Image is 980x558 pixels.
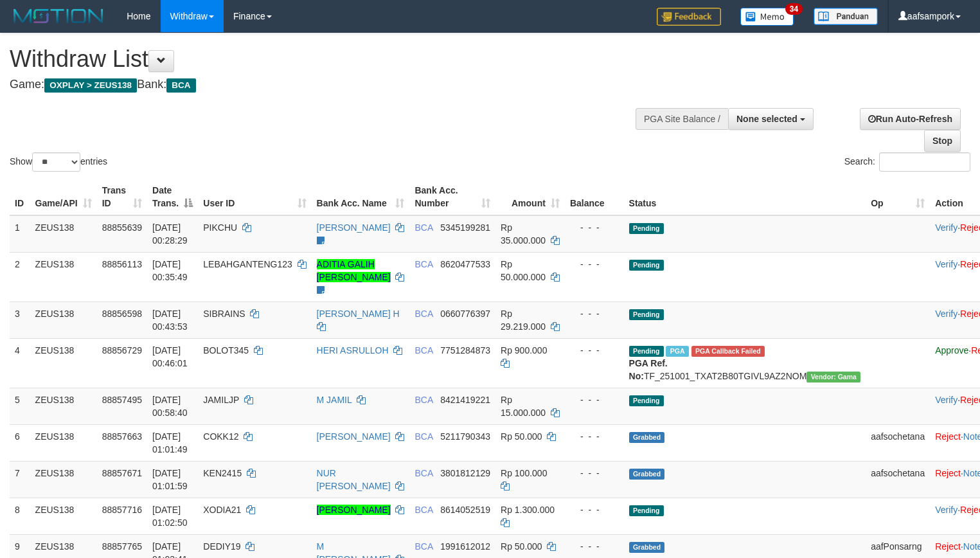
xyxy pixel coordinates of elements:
[691,346,765,357] span: PGA Error
[501,259,546,282] span: Rp 50.000.000
[30,461,97,498] td: ZEUS138
[203,395,239,405] span: JAMILJP
[570,430,619,443] div: - - -
[30,215,97,253] td: ZEUS138
[10,498,30,534] td: 8
[666,346,688,357] span: Marked by aaftanly
[317,395,352,405] a: M JAMIL
[203,431,238,442] span: COKK12
[317,468,391,491] a: NUR [PERSON_NAME]
[629,346,664,357] span: Pending
[414,468,432,478] span: BCA
[414,395,432,405] span: BCA
[317,345,389,355] a: HERI ASRULLOH
[152,431,188,455] span: [DATE] 01:01:49
[414,345,432,355] span: BCA
[624,179,866,215] th: Status
[30,424,97,461] td: ZEUS138
[501,309,546,332] span: Rp 29.219.000
[203,505,241,515] span: XODIA21
[10,152,107,172] label: Show entries
[317,222,391,233] a: [PERSON_NAME]
[32,152,80,172] select: Showentries
[152,345,188,368] span: [DATE] 00:46:01
[860,108,961,130] a: Run Auto-Refresh
[495,179,565,215] th: Amount: activate to sort column ascending
[102,309,142,319] span: 88856598
[629,469,665,480] span: Grabbed
[935,468,961,478] a: Reject
[440,431,490,442] span: Copy 5211790343 to clipboard
[152,468,188,491] span: [DATE] 01:01:59
[736,114,797,124] span: None selected
[570,393,619,406] div: - - -
[814,8,878,25] img: panduan.png
[102,541,142,552] span: 88857765
[317,431,391,442] a: [PERSON_NAME]
[414,505,432,515] span: BCA
[570,221,619,234] div: - - -
[414,431,432,442] span: BCA
[203,345,249,355] span: BOLOT345
[152,259,188,282] span: [DATE] 00:35:49
[440,395,490,405] span: Copy 8421419221 to clipboard
[30,388,97,424] td: ZEUS138
[44,78,137,93] span: OXPLAY > ZEUS138
[317,309,400,319] a: [PERSON_NAME] H
[657,8,721,26] img: Feedback.jpg
[440,541,490,552] span: Copy 1991612012 to clipboard
[501,395,546,418] span: Rp 15.000.000
[102,395,142,405] span: 88857495
[501,505,555,515] span: Rp 1.300.000
[740,8,794,26] img: Button%20Memo.svg
[10,179,30,215] th: ID
[565,179,624,215] th: Balance
[10,252,30,301] td: 2
[866,179,930,215] th: Op: activate to sort column ascending
[317,505,391,515] a: [PERSON_NAME]
[785,3,803,15] span: 34
[935,222,958,233] a: Verify
[629,542,665,553] span: Grabbed
[203,259,292,269] span: LEBAHGANTENG123
[440,468,490,478] span: Copy 3801812129 to clipboard
[30,338,97,388] td: ZEUS138
[30,301,97,338] td: ZEUS138
[501,345,547,355] span: Rp 900.000
[203,541,240,552] span: DEDIY19
[102,505,142,515] span: 88857716
[935,505,958,515] a: Verify
[10,78,641,91] h4: Game: Bank:
[440,505,490,515] span: Copy 8614052519 to clipboard
[629,260,664,271] span: Pending
[10,301,30,338] td: 3
[935,395,958,405] a: Verify
[147,179,198,215] th: Date Trans.: activate to sort column descending
[935,309,958,319] a: Verify
[866,424,930,461] td: aafsochetana
[30,179,97,215] th: Game/API: activate to sort column ascending
[806,372,860,382] span: Vendor URL: https://trx31.1velocity.biz
[629,505,664,516] span: Pending
[414,309,432,319] span: BCA
[935,541,961,552] a: Reject
[501,468,547,478] span: Rp 100.000
[844,152,970,172] label: Search:
[935,259,958,269] a: Verify
[30,498,97,534] td: ZEUS138
[317,259,391,282] a: ADITIA GALIH [PERSON_NAME]
[10,6,107,26] img: MOTION_logo.png
[203,222,237,233] span: PIKCHU
[152,309,188,332] span: [DATE] 00:43:53
[935,345,968,355] a: Approve
[570,307,619,320] div: - - -
[440,259,490,269] span: Copy 8620477533 to clipboard
[203,309,245,319] span: SIBRAINS
[312,179,410,215] th: Bank Acc. Name: activate to sort column ascending
[102,259,142,269] span: 88856113
[203,468,242,478] span: KEN2415
[102,468,142,478] span: 88857671
[10,388,30,424] td: 5
[414,541,432,552] span: BCA
[629,358,668,381] b: PGA Ref. No:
